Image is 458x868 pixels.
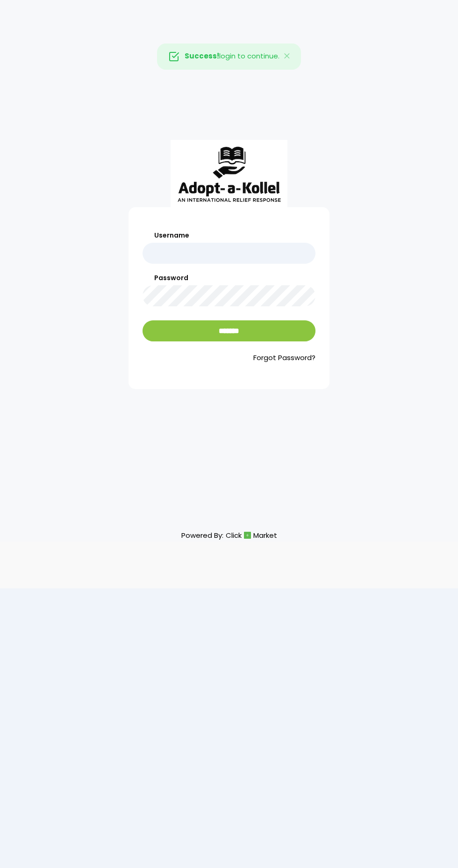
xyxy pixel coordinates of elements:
a: ClickMarket [226,529,277,542]
p: Powered By: [181,529,277,542]
strong: Success! [185,51,219,61]
img: aak_logo_sm.jpeg [171,140,287,207]
label: Password [143,273,315,283]
a: Forgot Password? [143,353,315,363]
button: Close [274,44,301,69]
div: login to continue. [157,43,301,70]
label: Username [143,231,315,240]
img: cm_icon.png [244,532,251,539]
